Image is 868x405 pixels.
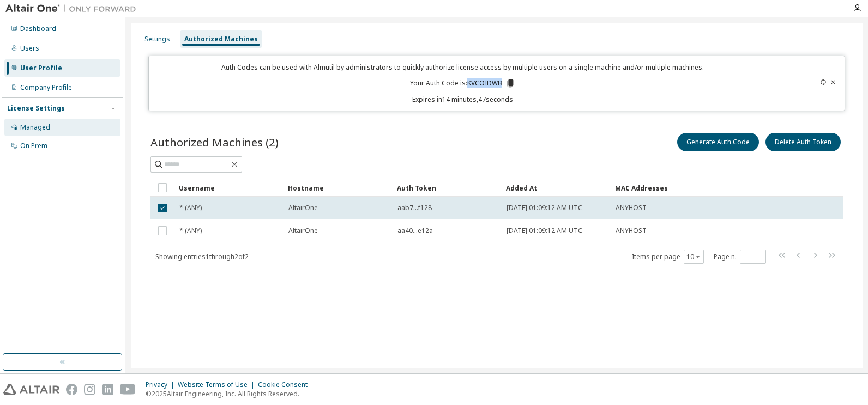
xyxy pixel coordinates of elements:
[146,381,178,389] div: Privacy
[397,204,432,212] span: aab7...f128
[155,95,770,104] p: Expires in 14 minutes, 47 seconds
[150,134,279,150] span: Authorized Machines (2)
[397,226,433,235] span: aa40...e12a
[506,179,606,197] div: Added At
[155,252,249,261] span: Showing entries 1 through 2 of 2
[20,123,50,132] div: Managed
[765,133,841,151] button: Delete Auth Token
[179,179,279,197] div: Username
[20,64,62,72] div: User Profile
[20,24,56,33] div: Dashboard
[615,179,728,197] div: MAC Addresses
[7,104,65,113] div: License Settings
[507,204,582,212] span: [DATE] 01:09:12 AM UTC
[616,204,647,212] span: ANYHOST
[146,389,314,398] p: © 2025 Altair Engineering, Inc. All Rights Reserved.
[179,204,202,212] span: * (ANY)
[616,226,647,235] span: ANYHOST
[144,35,170,44] div: Settings
[258,381,314,389] div: Cookie Consent
[288,226,318,235] span: AltairOne
[66,384,77,395] img: facebook.svg
[102,384,113,395] img: linkedin.svg
[20,142,47,150] div: On Prem
[686,253,701,261] button: 10
[20,44,39,53] div: Users
[155,63,770,72] p: Auth Codes can be used with Almutil by administrators to quickly authorize license access by mult...
[714,250,766,264] span: Page n.
[632,250,704,264] span: Items per page
[677,133,759,151] button: Generate Auth Code
[288,204,318,212] span: AltairOne
[84,384,95,395] img: instagram.svg
[507,226,582,235] span: [DATE] 01:09:12 AM UTC
[3,384,59,395] img: altair_logo.svg
[288,179,388,197] div: Hostname
[120,384,136,395] img: youtube.svg
[397,179,497,197] div: Auth Token
[178,381,258,389] div: Website Terms of Use
[179,226,202,235] span: * (ANY)
[5,3,142,14] img: Altair One
[410,78,515,88] p: Your Auth Code is: KVCOIDWB
[184,35,258,44] div: Authorized Machines
[20,83,72,92] div: Company Profile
